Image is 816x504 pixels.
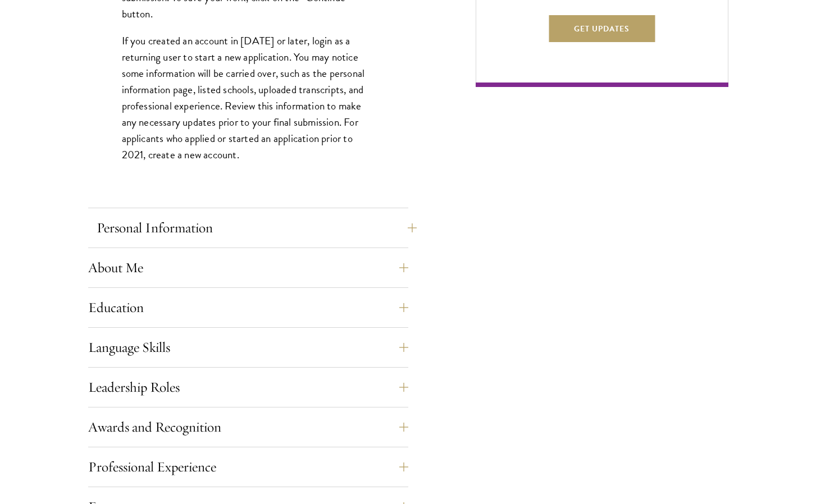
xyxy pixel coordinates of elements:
[549,15,655,42] button: Get Updates
[88,453,408,480] button: Professional Experience
[122,33,375,163] p: If you created an account in [DATE] or later, login as a returning user to start a new applicatio...
[88,254,408,281] button: About Me
[88,374,408,401] button: Leadership Roles
[97,214,417,241] button: Personal Information
[88,334,408,361] button: Language Skills
[88,414,408,441] button: Awards and Recognition
[88,294,408,321] button: Education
